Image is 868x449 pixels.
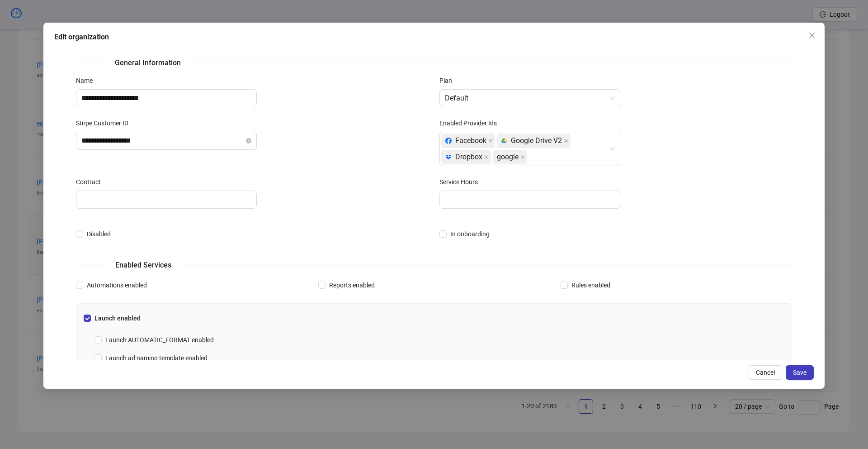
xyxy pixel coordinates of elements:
[445,134,486,148] div: Facebook
[439,177,484,187] label: Service Hours
[484,155,489,159] span: close
[83,280,151,290] span: Automations enabled
[568,280,614,290] span: Rules enabled
[102,335,217,345] span: Launch AUTOMATIC_FORMAT enabled
[83,229,114,239] span: Disabled
[564,139,568,143] span: close
[102,353,211,363] span: Launch ad naming template enabled
[756,368,775,376] span: Cancel
[445,90,615,107] span: Default
[501,134,562,148] div: Google Drive V2
[808,32,816,39] span: close
[520,155,525,159] span: close
[749,365,782,379] button: Cancel
[108,57,188,68] span: General Information
[76,76,99,86] label: Name
[493,150,527,164] span: google
[76,89,257,107] input: Name
[488,139,493,143] span: close
[439,191,620,209] input: Service Hours
[54,32,814,43] div: Edit organization
[76,118,134,128] label: Stripe Customer ID
[76,177,107,187] label: Contract
[439,118,503,128] label: Enabled Provider Ids
[325,280,378,290] span: Reports enabled
[81,135,244,146] input: Stripe Customer ID
[805,28,819,43] button: Close
[246,138,251,143] button: close-circle
[439,76,458,86] label: Plan
[445,150,482,164] div: Dropbox
[91,313,144,323] span: Launch enabled
[786,365,814,379] button: Save
[447,229,493,239] span: In onboarding
[76,191,257,209] input: Contract
[108,259,179,271] span: Enabled Services
[793,368,807,376] span: Save
[497,150,519,164] span: google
